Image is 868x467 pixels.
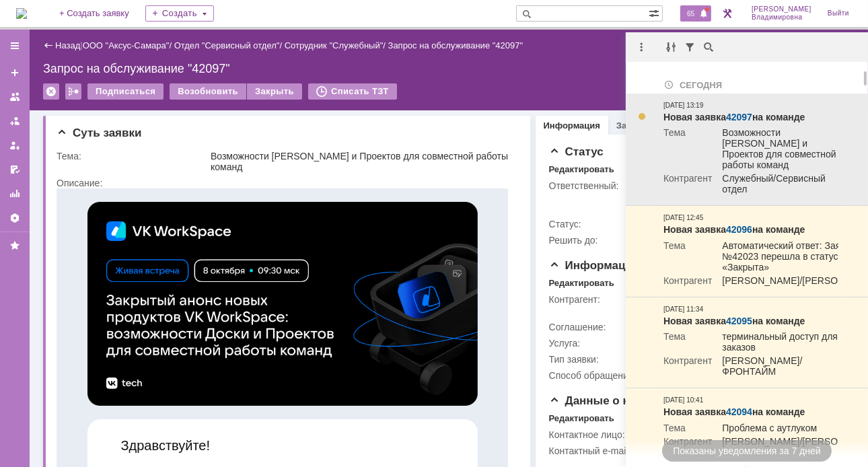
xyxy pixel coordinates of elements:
[663,112,805,122] strong: Новая заявка на команде
[4,86,26,108] a: Заявки на командах
[549,145,604,158] span: Статус
[683,9,698,18] span: 65
[549,219,700,229] div: Статус:
[549,354,700,365] div: Тип заявки:
[16,8,27,19] img: logo
[663,304,703,315] div: [DATE] 11:34
[57,127,141,139] span: Суть заявки
[663,316,805,326] strong: Новая заявка на команде
[752,5,811,13] span: [PERSON_NAME]
[65,83,81,100] div: Работа с массовостью
[549,294,700,305] div: Контрагент:
[682,39,698,55] div: Фильтрация
[634,39,650,55] div: Действия с уведомлениями
[549,259,639,272] span: Информация
[549,413,614,424] div: Редактировать
[549,180,700,191] div: Ответственный:
[57,151,208,161] div: Тема:
[726,316,752,326] a: 42095
[549,445,700,456] div: Контактный e-mail:
[83,40,174,50] div: /
[4,207,26,229] a: Настройки
[663,224,805,235] strong: Новая заявка на команде
[388,40,523,50] div: Запрос на обслуживание "42097"
[712,331,838,355] td: терминальный доступ для заказов
[188,344,355,359] a: встречу Клиентского клуба
[549,394,692,407] span: Данные о контрагенте
[549,164,614,175] div: Редактировать
[57,178,515,188] div: Описание:
[65,248,388,266] p: Здравствуйте!
[55,40,80,50] a: Назад
[549,322,700,332] div: Соглашение:
[80,40,82,50] div: |
[663,395,703,406] div: [DATE] 10:41
[145,5,214,22] div: Создать
[712,355,838,380] td: [PERSON_NAME]/ФРОНТАЙМ
[726,112,752,122] a: 42097
[726,406,752,417] a: 42094
[752,13,811,22] span: Владимировна
[712,173,838,197] td: Служебный/Сервисный отдел
[65,342,388,398] p: Приглашаем вас на , которая пройдет [DATE] в [GEOGRAPHIC_DATA].
[174,40,285,50] div: /
[549,278,614,289] div: Редактировать
[663,423,712,436] td: Тема
[174,40,280,50] a: Отдел "Сервисный отдел"
[663,173,712,197] td: Контрагент
[712,127,838,173] td: Возможности [PERSON_NAME] и Проектов для совместной работы команд
[43,62,855,75] div: Запрос на обслуживание "42097"
[4,159,26,180] a: Мои согласования
[637,111,647,122] div: Отметить как непрочитанное
[663,127,712,173] td: Тема
[701,39,717,55] div: Поиск по тексту
[726,224,752,235] a: 42096
[4,135,26,156] a: Мои заявки
[65,285,388,342] p: Это команда VK WorkSpace — коммуникационной платформы для бизнеса от VK Tech.
[719,5,735,22] a: Перейти в интерфейс администратора
[663,436,712,450] td: Контрагент
[663,355,712,380] td: Контрагент
[16,8,27,19] a: Перейти на домашнюю страницу
[663,275,712,289] td: Контрагент
[663,213,703,223] div: [DATE] 12:45
[663,39,680,55] div: Группировка уведомлений
[663,331,712,355] td: Тема
[663,406,805,417] strong: Новая заявка на команде
[616,120,647,131] a: Задачи
[211,151,512,172] div: Возможности [PERSON_NAME] и Проектов для совместной работы команд
[549,235,700,246] div: Решить до:
[4,62,26,83] a: Создать заявку
[43,83,59,100] div: Удалить
[549,429,700,440] div: Контактное лицо:
[549,338,700,349] div: Услуга:
[544,120,600,131] a: Информация
[663,78,838,91] div: Сегодня
[663,240,712,275] td: Тема
[4,183,26,205] a: Отчеты
[549,370,700,381] div: Способ обращения:
[649,6,662,19] span: Расширенный поиск
[663,100,703,111] div: [DATE] 13:19
[285,40,388,50] div: /
[285,40,384,50] a: Сотрудник "Служебный"
[662,440,831,462] div: Показаны уведомления за 7 дней
[4,110,26,132] a: Заявки в моей ответственности
[83,40,170,50] a: ООО "Аксус-Самара"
